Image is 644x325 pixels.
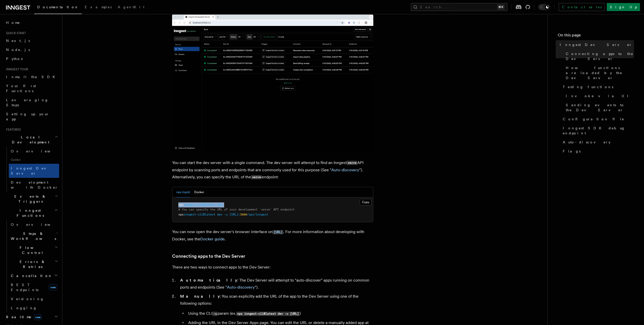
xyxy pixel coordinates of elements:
button: Search...⌘K [411,3,507,11]
strong: Manually [180,294,220,299]
span: npx [178,203,184,206]
span: REST Endpoints [11,283,38,292]
button: Errors & Retries [9,257,59,271]
a: Auto-discovery [227,285,255,290]
a: Setting up your app [4,110,59,124]
a: Docker guide [200,237,225,241]
a: Next.js [4,36,59,45]
a: Inngest Dev Server [9,164,59,178]
span: Setting up your app [6,112,49,121]
code: -u [212,312,218,316]
a: Invoke via UI [564,91,634,100]
span: Logging [11,306,37,310]
code: serve [251,175,262,179]
span: Versioning [11,297,44,301]
span: Home [6,20,20,25]
span: Guides [9,156,59,164]
span: Configuration file [563,117,624,122]
a: Connecting apps to the Dev Server [564,49,634,63]
a: Home [4,18,59,27]
span: npx [178,213,184,216]
span: [URL]: [229,213,240,216]
span: Development with Docker [11,180,58,189]
span: Overview [11,149,63,153]
span: Node.js [6,48,30,52]
a: Auto-discovery [331,168,359,172]
a: Node.js [4,45,59,54]
span: How functions are loaded by the Dev Server [566,65,634,80]
a: Logging [9,303,59,312]
button: Toggle dark mode [538,4,550,10]
code: serve [347,161,357,165]
a: Your first Functions [4,81,59,95]
span: # You can specify the URL of your development `serve` API endpoint [178,208,295,211]
span: dev [217,203,222,206]
span: Documentation [37,5,79,9]
a: Sign Up [607,3,640,11]
button: Realtimenew [4,312,59,321]
span: Steps & Workflows [9,231,56,241]
span: Your first Functions [6,84,36,93]
span: Cancellation [9,273,52,278]
span: Overview [11,223,63,227]
span: Connecting apps to the Dev Server [566,51,634,61]
a: Python [4,54,59,63]
a: Leveraging Steps [4,95,59,110]
a: Sending events to the Dev Server [564,100,634,115]
h4: On this page [558,32,634,40]
a: Install the SDK [4,72,59,81]
p: There are two ways to connect apps to the Dev Server: [172,264,373,271]
button: Inngest Functions [4,206,59,220]
button: Local Development [4,133,59,147]
span: Next.js [6,39,30,43]
a: Testing functions [561,82,634,91]
span: /api/inngest [247,213,268,216]
button: Docker [194,187,204,197]
span: Testing functions [563,84,613,89]
span: Examples [85,5,112,9]
code: [URL] [273,230,283,234]
li: Using the CLI param (ex. ) [187,310,373,317]
li: : The Dev Server will attempt to "auto-discover" apps running on common ports and endpoints (See ... [179,277,373,291]
button: npx (npm) [176,187,190,197]
span: -u [224,213,228,216]
span: Errors & Retries [9,259,55,269]
a: AgentKit [115,2,147,14]
span: new [34,314,42,320]
span: Inngest SDK debug endpoint [563,126,634,136]
a: Overview [9,220,59,229]
span: Inngest Functions [4,208,54,218]
span: AgentKit [118,5,144,9]
a: Flags [561,147,634,156]
span: Inngest tour [4,67,28,71]
button: Steps & Workflows [9,229,59,243]
a: Connecting apps to the Dev Server [172,253,245,260]
span: Inngest Dev Server [560,42,632,47]
button: Cancellation [9,271,59,280]
a: Development with Docker [9,178,59,192]
a: Versioning [9,294,59,303]
strong: Automatically [180,278,237,283]
span: Sending events to the Dev Server [566,102,634,113]
p: You can start the dev server with a single command. The dev server will attempt to find an Innges... [172,159,373,181]
div: Local Development [4,147,59,192]
span: Inngest Dev Server [11,166,54,175]
span: new [49,284,57,290]
a: Inngest SDK debug endpoint [561,124,634,138]
span: inngest-cli@latest [184,203,215,206]
span: Features [4,128,21,132]
span: Leveraging Steps [6,98,49,107]
span: Flow Control [9,245,55,255]
span: Invoke via UI [566,93,633,98]
a: Documentation [34,2,82,14]
a: REST Endpointsnew [9,280,59,294]
img: Dev Server Demo [172,15,373,151]
span: Realtime [4,314,42,319]
span: Flags [563,149,581,154]
a: Overview [9,147,59,156]
a: [URL] [273,229,283,234]
span: dev [217,213,222,216]
span: Events & Triggers [4,194,55,204]
a: Auto-discovery [561,138,634,147]
span: Local Development [4,135,55,145]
